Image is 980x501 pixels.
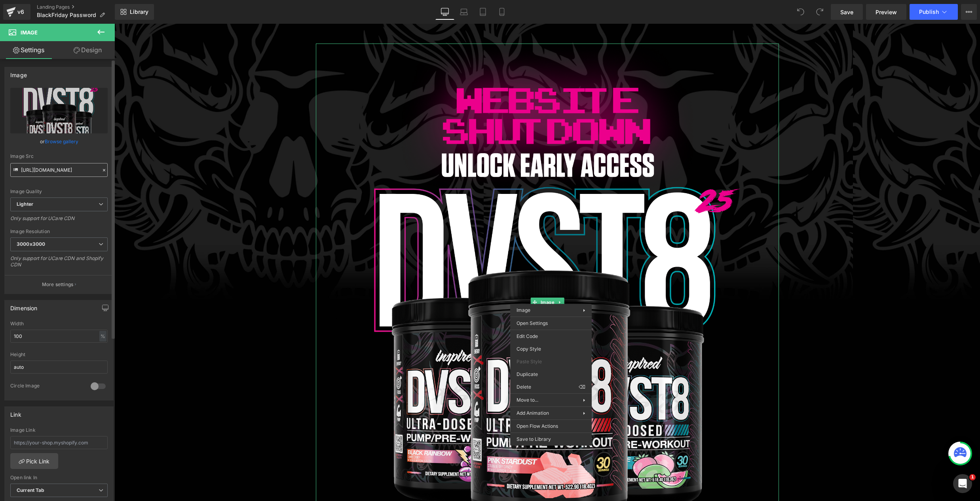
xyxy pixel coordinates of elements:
button: Undo [793,4,809,20]
span: 1 [969,474,976,480]
span: Library [130,8,148,15]
span: Duplicate [517,371,585,378]
div: Open link In [10,475,108,480]
span: ⌫ [579,383,585,391]
div: Dimension [10,300,38,311]
a: v6 [3,4,30,20]
div: Image Src [10,154,108,159]
div: Image [10,67,27,78]
div: Only support for UCare CDN and Shopify CDN [10,255,108,273]
span: Image [21,29,38,36]
span: Copy Style [517,345,585,353]
span: Open Flow Actions [517,423,585,430]
div: % [99,331,106,342]
span: Move to... [517,397,583,404]
button: More [961,4,977,20]
a: Design [59,41,116,59]
b: 3000x3000 [17,241,45,247]
a: Preview [866,4,906,20]
div: Image Quality [10,189,108,194]
span: Save [840,8,853,16]
input: Link [10,163,108,177]
span: Save to Library [517,436,585,443]
span: BlackFriday Password [37,12,96,18]
iframe: Intercom live chat [953,474,972,493]
button: More settings [5,275,113,294]
div: Height [10,352,108,357]
span: Edit Code [517,333,585,340]
span: Publish [919,9,939,15]
a: Expand / Collapse [441,274,450,283]
div: Width [10,321,108,326]
div: Image Resolution [10,229,108,234]
a: Pick Link [10,453,58,469]
a: Browse gallery [45,135,78,148]
button: Publish [910,4,958,20]
span: Add Animation [517,410,583,417]
a: Tablet [473,4,492,20]
input: https://your-shop.myshopify.com [10,436,108,449]
a: New Library [115,4,154,20]
b: Current Tab [17,487,45,493]
b: Lighter [17,201,33,207]
a: Desktop [435,4,454,20]
span: Preview [876,8,897,16]
span: Open Settings [517,320,585,327]
input: auto [10,361,108,374]
span: Delete [517,383,579,391]
span: Image [424,274,441,283]
a: Landing Pages [37,4,115,10]
div: v6 [16,7,26,17]
p: More settings [42,281,74,288]
span: Image [517,307,530,313]
a: Mobile [492,4,511,20]
div: Link [10,407,21,418]
div: Circle Image [10,383,83,391]
a: Laptop [454,4,473,20]
div: Only support for UCare CDN [10,215,108,227]
input: auto [10,330,108,343]
span: Paste Style [517,358,585,365]
div: or [10,137,108,146]
button: Redo [812,4,828,20]
div: Image Link [10,427,108,433]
